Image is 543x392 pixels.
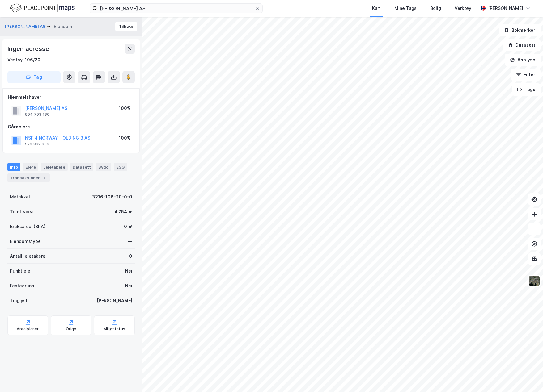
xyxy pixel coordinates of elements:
[41,163,68,171] div: Leietakere
[10,193,30,201] div: Matrikkel
[115,22,137,31] button: Tilbake
[372,5,381,12] div: Kart
[124,223,132,230] div: 0 ㎡
[5,23,47,30] button: [PERSON_NAME] AS
[488,5,523,12] div: [PERSON_NAME]
[17,327,39,332] div: Arealplaner
[128,238,132,245] div: —
[41,175,47,181] div: 7
[10,208,35,215] div: Tomteareal
[10,238,41,245] div: Eiendomstype
[511,69,541,81] button: Filter
[512,362,543,392] iframe: Chat Widget
[97,297,132,304] div: [PERSON_NAME]
[455,5,471,12] div: Verktøy
[499,24,541,36] button: Bokmerker
[8,123,134,131] div: Gårdeiere
[10,3,75,14] img: logo.f888ab2527a4732fd821a326f86c7f29.svg
[7,173,50,182] div: Transaksjoner
[10,267,30,275] div: Punktleie
[10,223,45,230] div: Bruksareal (BRA)
[114,208,132,215] div: 4 754 ㎡
[10,297,28,304] div: Tinglyst
[528,275,540,287] img: 9k=
[430,5,441,12] div: Bolig
[119,134,131,142] div: 100%
[7,56,40,64] div: Vestby, 106/20
[10,252,45,260] div: Antall leietakere
[25,142,49,147] div: 923 992 936
[125,282,132,290] div: Nei
[25,112,49,117] div: 994 793 160
[23,163,38,171] div: Eiere
[114,163,127,171] div: ESG
[70,163,93,171] div: Datasett
[503,39,541,51] button: Datasett
[10,282,34,290] div: Festegrunn
[7,44,50,54] div: Ingen adresse
[8,94,134,101] div: Hjemmelshaver
[119,105,131,112] div: 100%
[104,327,125,332] div: Miljøstatus
[512,83,541,96] button: Tags
[54,23,72,30] div: Eiendom
[129,252,132,260] div: 0
[96,163,111,171] div: Bygg
[66,327,77,332] div: Origo
[92,193,132,201] div: 3216-106-20-0-0
[7,163,20,171] div: Info
[97,4,255,13] input: Søk på adresse, matrikkel, gårdeiere, leietakere eller personer
[7,71,61,83] button: Tag
[394,5,417,12] div: Mine Tags
[125,267,132,275] div: Nei
[505,54,541,66] button: Analyse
